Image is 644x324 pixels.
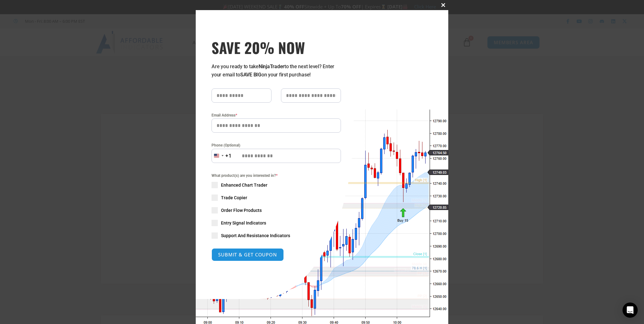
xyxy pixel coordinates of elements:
[221,195,247,201] span: Trade Copier
[623,303,638,318] div: Open Intercom Messenger
[212,182,341,188] label: Enhanced Chart Trader
[221,232,290,239] span: Support And Resistance Indicators
[221,220,266,226] span: Entry Signal Indicators
[212,112,341,118] label: Email Address
[259,63,284,69] strong: NinjaTrader
[212,39,341,56] span: SAVE 20% NOW
[212,195,341,201] label: Trade Copier
[221,182,267,188] span: Enhanced Chart Trader
[212,220,341,226] label: Entry Signal Indicators
[240,72,261,78] strong: SAVE BIG
[221,207,262,213] span: Order Flow Products
[212,207,341,213] label: Order Flow Products
[212,248,284,261] button: SUBMIT & GET COUPON
[225,152,232,160] div: +1
[212,142,341,148] label: Phone (Optional)
[212,63,341,79] p: Are you ready to take to the next level? Enter your email to on your first purchase!
[212,232,341,239] label: Support And Resistance Indicators
[212,172,341,179] span: What product(s) are you interested in?
[212,149,232,163] button: Selected country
